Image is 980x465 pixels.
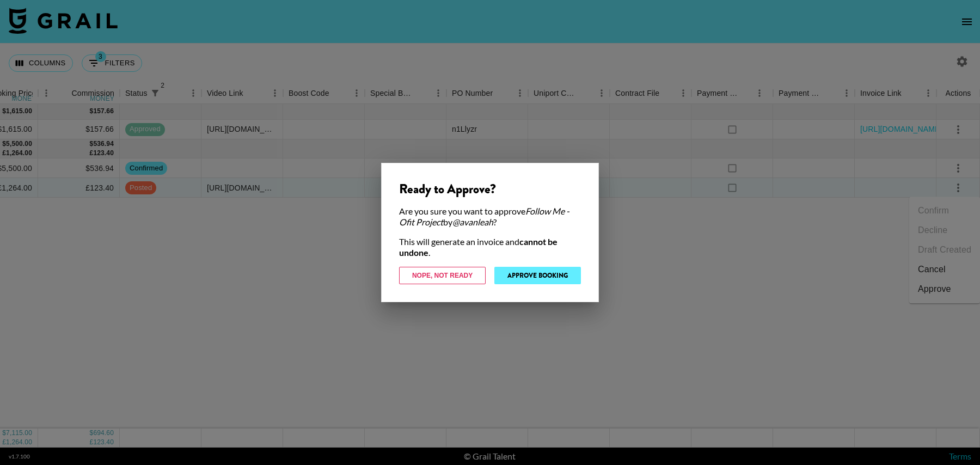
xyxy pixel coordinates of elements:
[399,181,581,197] div: Ready to Approve?
[399,236,581,258] div: This will generate an invoice and .
[399,236,558,258] strong: cannot be undone
[399,267,486,284] button: Nope, Not Ready
[494,267,581,284] button: Approve Booking
[452,217,493,227] em: @ avanleah
[399,206,569,227] em: Follow Me - Ofit Project
[399,206,581,228] div: Are you sure you want to approve by ?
